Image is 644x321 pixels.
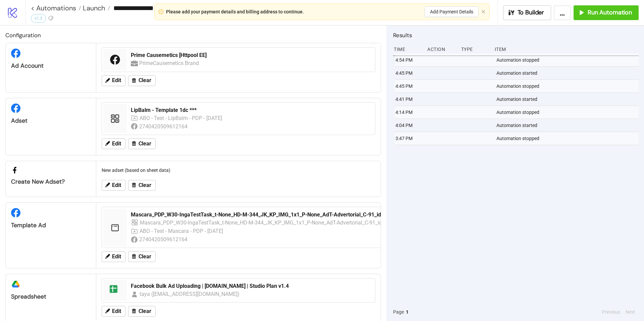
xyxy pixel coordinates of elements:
[395,80,424,92] div: 4:45 PM
[395,67,424,79] div: 4:45 PM
[11,221,91,229] div: Template Ad
[496,54,640,66] div: Automation stopped
[159,9,163,14] span: exclamation-circle
[496,119,640,132] div: Automation started
[496,93,640,106] div: Automation started
[102,75,125,86] button: Edit
[112,182,121,188] span: Edit
[461,43,489,56] div: Type
[503,5,551,20] button: To Builder
[140,290,240,298] div: taya ([EMAIL_ADDRESS][DOMAIN_NAME])
[518,9,544,16] span: To Builder
[140,114,223,122] div: ABO - Test - LipBalm - PDP - [DATE]
[31,14,46,23] div: v1.3
[139,235,189,244] div: 2740420509612164
[131,107,371,114] div: LipBalm - Template 1dc ***
[102,251,125,262] button: Edit
[494,43,639,56] div: Item
[139,59,200,67] div: PrimeCausemetics Brand
[128,75,156,86] button: Clear
[99,164,378,177] div: New adset (based on sheet data)
[139,308,151,314] span: Clear
[496,67,640,79] div: Automation started
[128,251,156,262] button: Clear
[404,308,411,316] button: 1
[600,308,622,316] button: Previous
[395,106,424,119] div: 4:14 PM
[139,122,189,131] div: 2740420509612164
[128,180,156,191] button: Clear
[128,138,156,149] button: Clear
[395,119,424,132] div: 4:04 PM
[393,31,639,40] h2: Results
[139,254,151,260] span: Clear
[5,31,381,40] h2: Configuration
[588,9,632,16] span: Run Automation
[139,77,151,83] span: Clear
[131,282,371,290] div: Facebook Bulk Ad Uploading | [DOMAIN_NAME] | Studio Plan v1.4
[81,5,110,11] a: Launch
[496,80,640,92] div: Automation stopped
[395,132,424,145] div: 3:47 PM
[131,52,371,59] div: Prime Causemetics [Httpool EE]
[112,308,121,314] span: Edit
[425,6,479,17] button: Add Payment Details
[624,308,637,316] button: Next
[112,141,121,147] span: Edit
[128,306,156,317] button: Clear
[395,93,424,106] div: 4:41 PM
[393,308,404,316] span: Page
[102,138,125,149] button: Edit
[11,293,91,301] div: Spreadsheet
[395,54,424,66] div: 4:54 PM
[139,141,151,147] span: Clear
[140,227,224,235] div: ABO - Test - Mascara - PDP - [DATE]
[11,178,91,186] div: Create new adset?
[102,180,125,191] button: Edit
[139,182,151,188] span: Clear
[11,117,91,125] div: Adset
[554,5,571,20] button: ...
[31,5,81,11] a: < Automations
[81,4,105,12] span: Launch
[131,211,436,218] div: Mascara_PDP_W30-IngaTestTask_t-None_HD-M-344_JK_KP_IMG_1x1_P-None_AdT-Advertorial_C-91_idea-og_V5...
[112,254,121,260] span: Edit
[166,8,304,15] div: Please add your payment details and billing address to continue.
[481,10,485,14] button: close
[102,306,125,317] button: Edit
[496,106,640,119] div: Automation stopped
[11,62,91,70] div: Ad Account
[140,218,433,227] div: Mascara_PDP_W30-IngaTestTask_t-None_HD-M-344_JK_KP_IMG_1x1_P-None_AdT-Advertorial_C-91_idea-og_V5...
[427,43,455,56] div: Action
[574,5,639,20] button: Run Automation
[112,77,121,83] span: Edit
[393,43,422,56] div: Time
[496,132,640,145] div: Automation stopped
[430,9,473,14] span: Add Payment Details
